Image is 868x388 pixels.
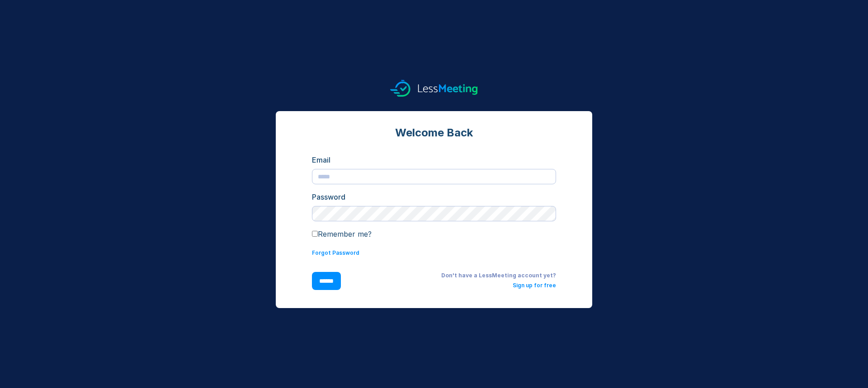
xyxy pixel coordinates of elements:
a: Sign up for free [513,282,556,289]
div: Password [312,192,556,202]
input: Remember me? [312,231,318,237]
div: Email [312,154,556,165]
div: Don't have a LessMeeting account yet? [355,272,556,279]
a: Forgot Password [312,249,359,256]
img: logo.svg [390,80,478,97]
label: Remember me? [312,229,372,238]
div: Welcome Back [312,126,556,140]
